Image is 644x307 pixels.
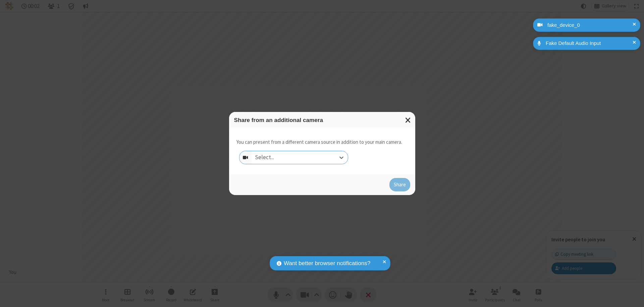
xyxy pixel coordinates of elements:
[389,178,410,191] button: Share
[545,21,635,29] div: fake_device_0
[401,112,415,128] button: Close modal
[284,259,370,268] span: Want better browser notifications?
[543,40,635,47] div: Fake Default Audio Input
[236,138,402,146] p: You can present from a different camera source in addition to your main camera.
[234,117,410,123] h3: Share from an additional camera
